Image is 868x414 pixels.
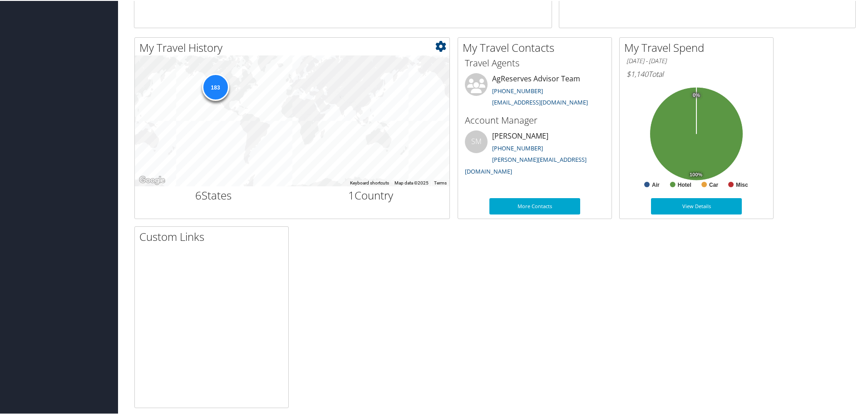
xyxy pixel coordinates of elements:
h2: My Travel Spend [624,39,773,55]
li: AgReserves Advisor Team [460,72,609,110]
a: Terms (opens in new tab) [434,180,447,185]
a: View Details [651,197,742,214]
a: [EMAIL_ADDRESS][DOMAIN_NAME] [492,97,588,105]
h2: States [142,187,286,202]
text: Car [709,181,718,187]
div: SM [465,130,488,152]
span: 1 [348,187,355,202]
h3: Account Manager [465,113,605,126]
h2: Custom Links [139,228,288,244]
div: 183 [202,72,229,100]
text: Hotel [678,181,691,187]
a: Open this area in Google Maps (opens a new window) [137,174,167,185]
span: 6 [195,187,202,202]
img: Google [137,174,167,185]
h2: Country [299,187,443,202]
h2: My Travel Contacts [463,39,612,55]
h6: Total [626,68,766,78]
li: [PERSON_NAME] [460,130,609,178]
text: Misc [736,181,748,187]
a: [PHONE_NUMBER] [492,86,543,94]
h3: Travel Agents [465,56,605,69]
a: [PHONE_NUMBER] [492,143,543,151]
text: Air [652,181,660,187]
a: [PERSON_NAME][EMAIL_ADDRESS][DOMAIN_NAME] [465,155,587,175]
h2: My Travel History [139,39,449,55]
span: Map data ©2025 [395,180,429,185]
button: Keyboard shortcuts [350,179,389,185]
h6: [DATE] - [DATE] [626,56,766,65]
a: More Contacts [489,197,580,214]
tspan: 0% [693,92,700,97]
tspan: 100% [690,171,702,177]
span: $1,140 [626,68,648,78]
